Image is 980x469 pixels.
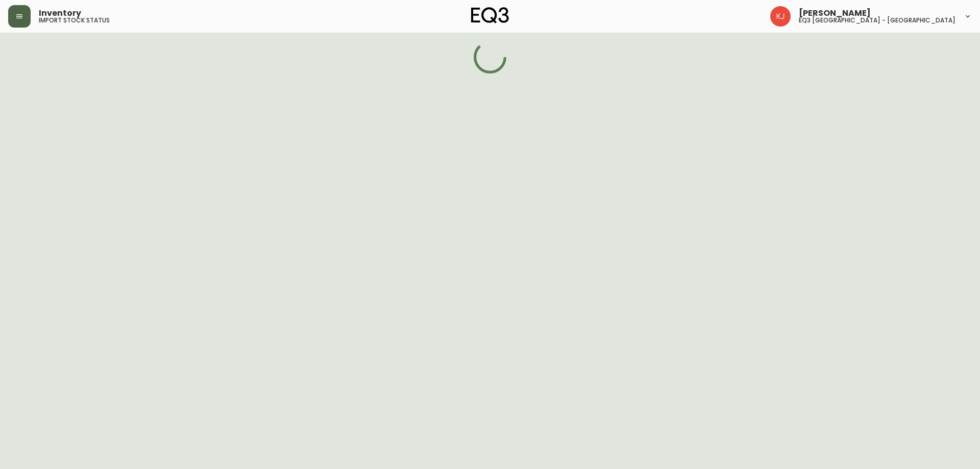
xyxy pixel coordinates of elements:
[799,17,955,23] h5: eq3 [GEOGRAPHIC_DATA] - [GEOGRAPHIC_DATA]
[770,6,791,27] img: 24a625d34e264d2520941288c4a55f8e
[39,9,81,17] span: Inventory
[799,9,871,17] span: [PERSON_NAME]
[39,17,110,23] h5: import stock status
[471,7,509,23] img: logo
